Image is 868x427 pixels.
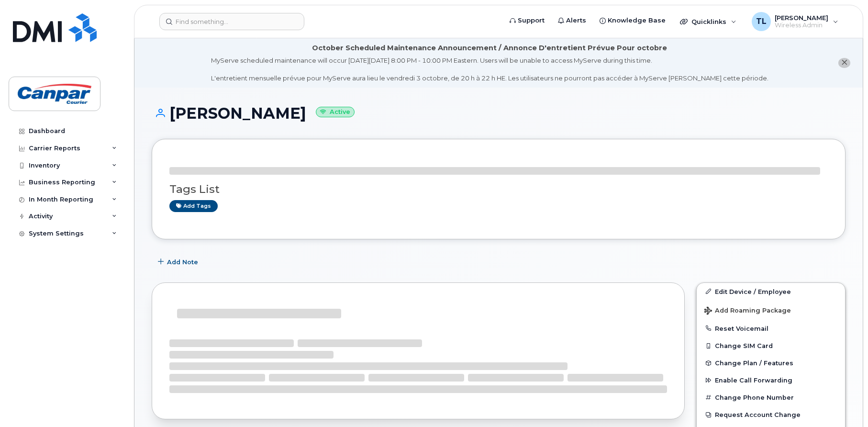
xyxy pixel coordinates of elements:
[697,354,845,371] button: Change Plan / Features
[697,337,845,354] button: Change SIM Card
[697,371,845,389] button: Enable Call Forwarding
[169,200,218,212] a: Add tags
[211,56,768,83] div: MyServe scheduled maintenance will occur [DATE][DATE] 8:00 PM - 10:00 PM Eastern. Users will be u...
[152,254,206,271] button: Add Note
[715,377,792,384] span: Enable Call Forwarding
[715,360,793,367] span: Change Plan / Features
[316,107,355,118] small: Active
[697,389,845,406] button: Change Phone Number
[169,183,828,195] h3: Tags List
[312,43,667,53] div: October Scheduled Maintenance Announcement / Annonce D'entretient Prévue Pour octobre
[152,105,846,122] h1: [PERSON_NAME]
[697,406,845,423] button: Request Account Change
[704,307,791,316] span: Add Roaming Package
[697,283,845,300] a: Edit Device / Employee
[697,320,845,337] button: Reset Voicemail
[838,58,850,68] button: close notification
[697,300,845,320] button: Add Roaming Package
[167,258,198,267] span: Add Note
